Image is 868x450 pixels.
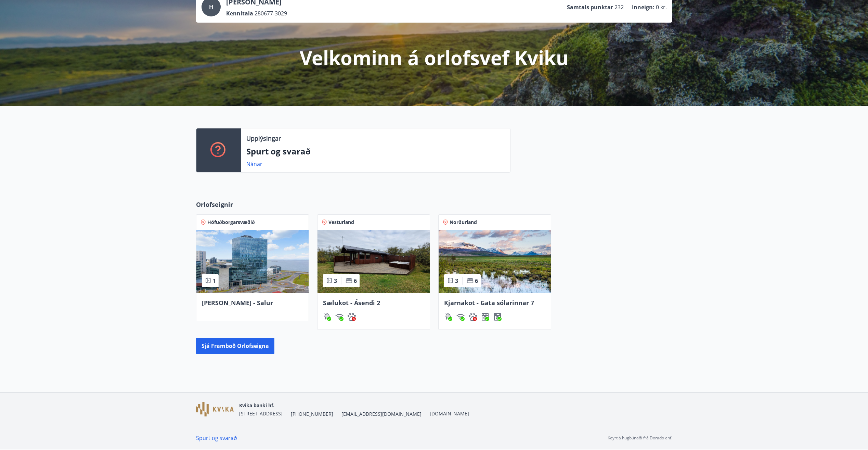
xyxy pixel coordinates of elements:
[444,313,452,321] img: ZXjrS3QKesehq6nQAPjaRuRTI364z8ohTALB4wBr.svg
[444,299,534,307] span: Kjarnakot - Gata sólarinnar 7
[456,313,465,321] div: Þráðlaust net
[493,313,502,321] div: Þvottavél
[196,338,274,354] button: Sjá framboð orlofseigna
[318,230,430,293] img: Paella dish
[354,277,357,285] span: 6
[202,299,273,307] span: [PERSON_NAME] - Salur
[196,230,309,293] img: Paella dish
[450,219,477,226] span: Norðurland
[341,411,422,417] span: [EMAIL_ADDRESS][DOMAIN_NAME]
[567,3,613,11] p: Samtals punktar
[246,146,505,157] p: Spurt og svarað
[255,10,287,17] span: 280677-3029
[334,277,337,285] span: 3
[348,313,356,321] div: Gæludýr
[207,219,255,226] span: Höfuðborgarsvæðið
[614,3,624,11] span: 232
[291,411,333,417] span: [PHONE_NUMBER]
[656,3,667,11] span: 0 kr.
[209,3,213,11] span: H
[335,313,344,321] div: Þráðlaust net
[481,313,489,321] div: Þurrkari
[196,200,233,209] span: Orlofseignir
[456,313,465,321] img: HJRyFFsYp6qjeUYhR4dAD8CaCEsnIFYZ05miwXoh.svg
[196,402,234,417] img: GzFmWhuCkUxVWrb40sWeioDp5tjnKZ3EtzLhRfaL.png
[246,160,262,168] a: Nánar
[196,434,237,442] a: Spurt og svarað
[469,313,477,321] img: pxcaIm5dSOV3FS4whs1soiYWTwFQvksT25a9J10C.svg
[439,230,551,293] img: Paella dish
[493,313,502,321] img: Dl16BY4EX9PAW649lg1C3oBuIaAsR6QVDQBO2cTm.svg
[455,277,458,285] span: 3
[335,313,344,321] img: HJRyFFsYp6qjeUYhR4dAD8CaCEsnIFYZ05miwXoh.svg
[239,402,274,409] span: Kvika banki hf.
[469,313,477,321] div: Gæludýr
[430,410,469,417] a: [DOMAIN_NAME]
[300,45,569,71] p: Velkominn á orlofsvef Kviku
[328,219,354,226] span: Vesturland
[632,3,655,11] p: Inneign :
[239,410,283,417] span: [STREET_ADDRESS]
[213,277,216,285] span: 1
[323,313,331,321] img: ZXjrS3QKesehq6nQAPjaRuRTI364z8ohTALB4wBr.svg
[475,277,478,285] span: 6
[481,313,489,321] img: hddCLTAnxqFUMr1fxmbGG8zWilo2syolR0f9UjPn.svg
[323,299,380,307] span: Sælukot - Ásendi 2
[444,313,452,321] div: Gasgrill
[348,313,356,321] img: pxcaIm5dSOV3FS4whs1soiYWTwFQvksT25a9J10C.svg
[246,134,281,143] p: Upplýsingar
[226,10,253,17] p: Kennitala
[608,435,672,441] p: Keyrt á hugbúnaði frá Dorado ehf.
[323,313,331,321] div: Gasgrill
